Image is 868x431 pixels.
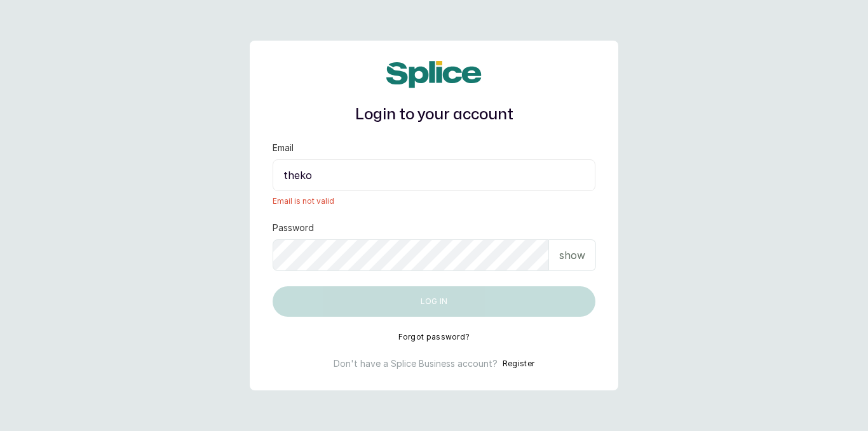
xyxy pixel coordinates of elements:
label: Password [273,222,314,234]
label: Email [273,142,294,154]
button: Log in [273,286,595,317]
p: Don't have a Splice Business account? [334,357,498,370]
span: Email is not valid [273,196,595,206]
h1: Login to your account [273,103,595,126]
p: show [559,248,585,263]
button: Register [503,357,534,370]
input: email@acme.com [273,159,595,191]
button: Forgot password? [398,332,470,342]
